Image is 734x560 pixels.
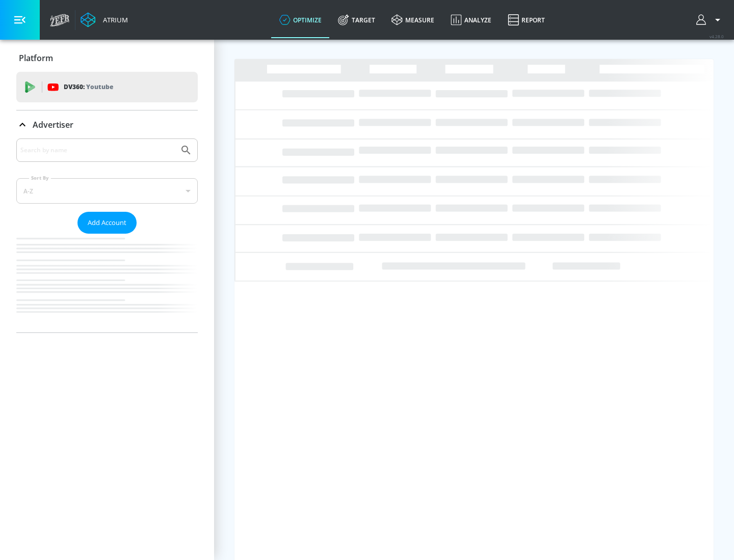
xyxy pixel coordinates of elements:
[33,119,73,130] p: Advertiser
[20,144,175,157] input: Search by name
[16,44,198,72] div: Platform
[16,178,198,204] div: A-Z
[16,110,198,139] div: Advertiser
[64,81,113,93] p: DV360:
[99,15,128,24] div: Atrium
[16,72,198,102] div: DV360: Youtube
[442,2,500,38] a: Analyze
[19,52,53,64] p: Platform
[16,138,198,332] div: Advertiser
[77,212,137,234] button: Add Account
[271,2,330,38] a: optimize
[383,2,442,38] a: measure
[86,81,113,92] p: Youtube
[710,34,724,39] span: v 4.28.0
[29,175,51,181] label: Sort By
[81,12,128,27] a: Atrium
[88,217,126,229] span: Add Account
[500,2,553,38] a: Report
[330,2,383,38] a: Target
[16,234,198,332] nav: list of Advertiser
